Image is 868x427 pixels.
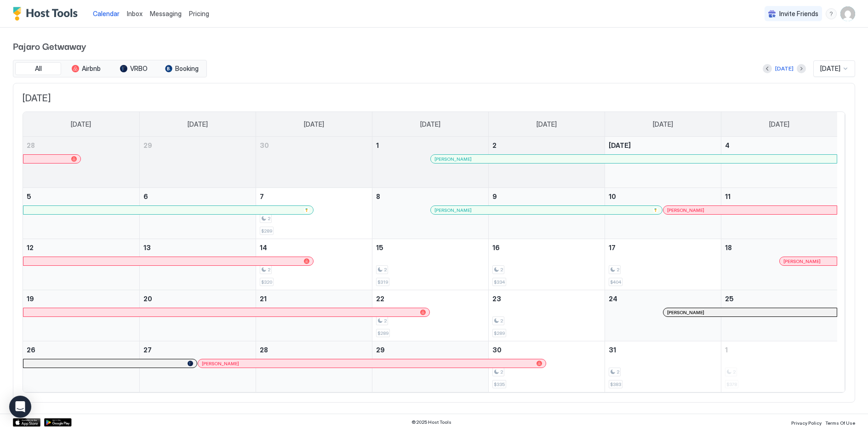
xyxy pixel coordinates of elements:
[489,137,605,154] a: October 2, 2025
[372,188,488,239] td: October 8, 2025
[127,9,143,18] a: Inbox
[23,137,139,154] a: September 28, 2025
[434,156,833,162] div: [PERSON_NAME]
[261,228,272,234] span: $289
[372,239,488,290] td: October 15, 2025
[825,417,855,427] a: Terms Of Use
[139,239,256,290] td: October 13, 2025
[261,279,272,285] span: $320
[489,341,605,358] a: October 30, 2025
[488,341,605,392] td: October 30, 2025
[500,318,503,324] span: 2
[488,137,605,188] td: October 2, 2025
[783,258,833,264] div: [PERSON_NAME]
[376,346,385,354] span: 29
[721,239,837,290] td: October 18, 2025
[725,244,732,252] span: 18
[609,193,616,200] span: 10
[143,346,152,354] span: 27
[420,120,440,129] span: [DATE]
[644,112,682,137] a: Friday
[27,244,34,252] span: 12
[13,7,82,21] a: Host Tools Logo
[372,239,488,256] a: October 15, 2025
[721,137,837,188] td: October 4, 2025
[537,120,557,129] span: [DATE]
[71,120,91,129] span: [DATE]
[178,112,217,137] a: Monday
[268,267,270,273] span: 2
[605,188,721,239] td: October 10, 2025
[140,239,256,256] a: October 13, 2025
[527,112,566,137] a: Thursday
[605,341,721,392] td: October 31, 2025
[376,244,383,252] span: 15
[372,290,488,307] a: October 22, 2025
[139,137,256,188] td: September 29, 2025
[826,8,837,19] div: menu
[489,239,605,256] a: October 16, 2025
[260,244,267,252] span: 14
[609,244,616,252] span: 17
[492,244,500,252] span: 16
[27,141,35,149] span: 28
[256,341,372,392] td: October 28, 2025
[721,188,838,205] a: October 11, 2025
[256,137,372,154] a: September 30, 2025
[721,341,838,358] a: November 1, 2025
[27,193,31,200] span: 5
[605,239,721,256] a: October 17, 2025
[791,417,822,427] a: Privacy Policy
[605,290,721,341] td: October 24, 2025
[605,341,721,358] a: October 31, 2025
[23,290,139,307] a: October 19, 2025
[488,239,605,290] td: October 16, 2025
[494,330,505,336] span: $289
[260,346,268,354] span: 28
[260,193,264,200] span: 7
[130,64,148,73] span: VRBO
[774,63,795,74] button: [DATE]
[609,346,616,354] span: 31
[488,290,605,341] td: October 23, 2025
[13,39,855,53] span: Pajaro Getwaway
[489,290,605,307] a: October 23, 2025
[295,112,333,137] a: Tuesday
[721,341,837,392] td: November 1, 2025
[760,112,799,137] a: Saturday
[667,310,833,316] div: [PERSON_NAME]
[27,346,35,354] span: 26
[605,290,721,307] a: October 24, 2025
[23,239,139,290] td: October 12, 2025
[256,239,372,256] a: October 14, 2025
[256,239,372,290] td: October 14, 2025
[175,64,199,73] span: Booking
[610,279,621,285] span: $404
[721,137,838,154] a: October 4, 2025
[384,318,387,324] span: 2
[13,418,40,427] a: App Store
[609,141,631,149] span: [DATE]
[268,216,270,222] span: 2
[202,361,542,367] div: [PERSON_NAME]
[188,120,208,129] span: [DATE]
[256,188,372,205] a: October 7, 2025
[825,420,855,426] span: Terms Of Use
[377,279,388,285] span: $319
[140,290,256,307] a: October 20, 2025
[605,239,721,290] td: October 17, 2025
[304,120,324,129] span: [DATE]
[62,112,100,137] a: Sunday
[492,295,501,303] span: 23
[797,64,806,73] button: Next month
[372,188,488,205] a: October 8, 2025
[140,188,256,205] a: October 6, 2025
[667,207,704,213] span: [PERSON_NAME]
[9,396,31,418] div: Open Intercom Messenger
[721,239,838,256] a: October 18, 2025
[488,188,605,239] td: October 9, 2025
[260,141,269,149] span: 30
[500,369,503,375] span: 2
[140,137,256,154] a: September 29, 2025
